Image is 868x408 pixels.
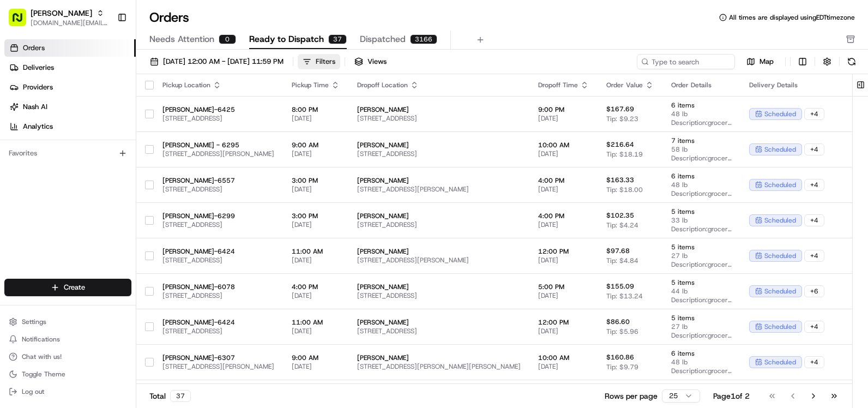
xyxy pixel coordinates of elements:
span: scheduled [764,110,796,118]
button: Refresh [844,54,859,69]
span: Knowledge Base [22,158,83,169]
span: Views [367,57,387,67]
span: 48 lb [671,358,732,367]
span: Providers [23,82,53,92]
span: Description: grocery bags [671,154,732,163]
span: [STREET_ADDRESS] [357,149,521,158]
button: Settings [4,314,131,329]
span: Map [759,57,774,67]
div: Order Value [606,81,654,89]
p: Rows per page [605,391,658,401]
span: 4:00 PM [292,283,340,291]
span: [PERSON_NAME]-6425 [162,105,274,114]
div: 37 [328,34,347,44]
span: 10:00 AM [538,353,589,362]
span: $163.33 [606,176,634,184]
span: [PERSON_NAME] [357,353,521,362]
span: Tip: $18.00 [606,185,643,194]
div: Page 1 of 2 [713,391,750,401]
span: [DATE] 12:00 AM - [DATE] 11:59 PM [163,57,284,67]
span: [DATE] [292,149,340,158]
span: Tip: $5.96 [606,327,638,336]
span: [STREET_ADDRESS] [357,114,521,123]
span: 6 items [671,349,732,358]
span: [DATE] [292,114,340,123]
a: Orders [4,39,136,57]
span: [PERSON_NAME]-6307 [162,353,274,362]
span: 9:00 AM [292,353,340,362]
span: 33 lb [671,216,732,225]
input: Type to search [637,54,735,69]
div: + 4 [804,214,824,226]
span: [PERSON_NAME] [357,283,521,291]
span: [STREET_ADDRESS][PERSON_NAME][PERSON_NAME] [357,362,521,371]
span: [PERSON_NAME] [357,318,521,327]
div: Pickup Location [162,81,274,89]
span: [PERSON_NAME] [357,212,521,220]
span: scheduled [764,358,796,367]
span: Needs Attention [149,33,214,46]
button: Map [739,55,781,68]
span: API Documentation [103,158,175,169]
span: [DATE] [538,362,589,371]
div: 3166 [410,34,437,44]
span: Orders [23,43,45,53]
div: + 4 [804,143,824,155]
div: 💻 [92,159,101,168]
span: 11:00 AM [292,247,340,256]
div: + 4 [804,250,824,262]
a: Providers [4,79,136,96]
span: All times are displayed using EDT timezone [729,13,855,22]
span: Tip: $18.19 [606,150,643,159]
a: 📗Knowledge Base [7,154,88,173]
span: 5 items [671,314,732,322]
span: 3:00 PM [292,176,340,185]
span: Analytics [23,122,53,131]
span: $160.86 [606,353,634,362]
span: 7 items [671,136,732,145]
span: Tip: $13.24 [606,292,643,301]
img: Nash [11,11,33,33]
span: 4:00 PM [538,176,589,185]
span: Notifications [22,335,60,344]
span: Pylon [108,185,132,193]
span: Description: grocery bags [671,189,732,198]
span: $216.64 [606,140,634,149]
span: 48 lb [671,181,732,189]
span: [DATE] [292,185,340,194]
span: 10:00 AM [538,141,589,149]
span: scheduled [764,181,796,189]
span: [PERSON_NAME] [357,105,521,114]
span: scheduled [764,287,796,296]
button: [DOMAIN_NAME][EMAIL_ADDRESS][PERSON_NAME][DOMAIN_NAME] [31,19,108,27]
span: Nash AI [23,102,47,112]
button: [DATE] 12:00 AM - [DATE] 11:59 PM [145,54,288,69]
span: scheduled [764,251,796,260]
span: Description: grocery bags [671,260,732,269]
span: 6 items [671,101,732,110]
span: 8:00 PM [292,105,340,114]
span: [DATE] [538,185,589,194]
span: [PERSON_NAME] [357,247,521,256]
span: [PERSON_NAME] [31,8,92,19]
span: [STREET_ADDRESS][PERSON_NAME] [162,362,274,371]
div: We're available if you need us! [37,115,138,124]
span: $97.68 [606,247,630,255]
span: [STREET_ADDRESS] [162,256,274,265]
span: 12:00 PM [538,247,589,256]
span: scheduled [764,145,796,154]
div: Favorites [4,145,131,162]
span: Description: grocery bags [671,225,732,233]
span: 48 lb [671,110,732,118]
span: [PERSON_NAME] - 6295 [162,141,274,149]
div: 📗 [11,159,20,168]
span: Description: grocery bags [671,367,732,375]
div: Pickup Time [292,81,340,89]
a: Nash AI [4,98,136,116]
span: [PERSON_NAME]-6299 [162,212,274,220]
span: Deliveries [23,63,54,73]
p: Welcome 👋 [11,44,198,61]
span: 27 lb [671,251,732,260]
span: Settings [22,317,46,326]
